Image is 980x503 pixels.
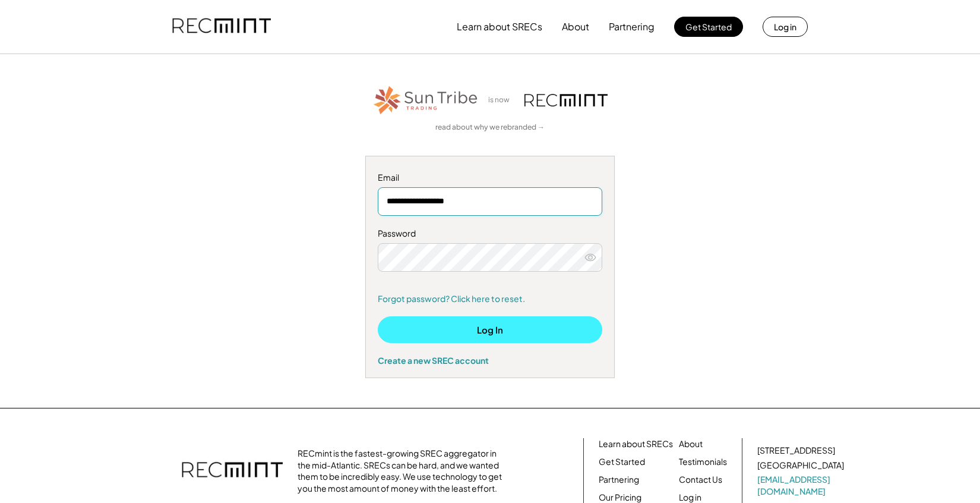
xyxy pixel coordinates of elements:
a: About [679,438,703,450]
div: Password [378,228,602,240]
div: Create a new SREC account [378,355,602,366]
button: Learn about SRECs [457,15,542,39]
button: About [562,15,589,39]
a: [EMAIL_ADDRESS][DOMAIN_NAME] [757,474,846,497]
div: [STREET_ADDRESS] [757,445,835,457]
div: is now [485,95,519,105]
a: read about why we rebranded → [435,122,545,133]
img: recmint-logotype%403x.png [172,7,271,47]
a: Forgot password? Click here to reset. [378,293,602,305]
div: [GEOGRAPHIC_DATA] [757,460,844,471]
img: STT_Horizontal_Logo%2B-%2BColor.png [372,84,479,117]
div: RECmint is the fastest-growing SREC aggregator in the mid-Atlantic. SRECs can be hard, and we wan... [298,448,508,494]
a: Get Started [599,456,645,468]
button: Partnering [609,15,655,39]
button: Get Started [674,17,743,37]
a: Learn about SRECs [599,438,673,450]
img: recmint-logotype%403x.png [182,450,283,492]
div: Email [378,172,602,184]
a: Partnering [599,474,639,486]
button: Log In [378,316,602,343]
a: Testimonials [679,456,727,468]
button: Log in [763,17,808,37]
img: recmint-logotype%403x.png [524,94,608,106]
a: Contact Us [679,474,722,486]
